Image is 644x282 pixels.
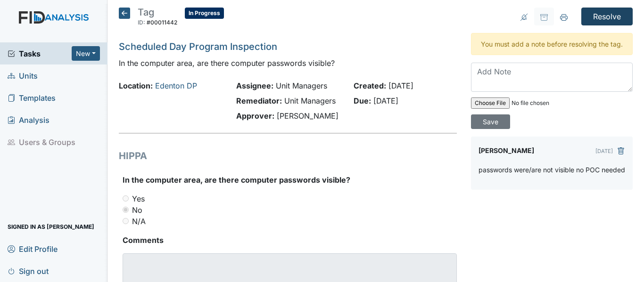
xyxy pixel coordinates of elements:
span: Units [8,68,38,83]
strong: Assignee: [236,81,273,90]
strong: Remediator: [236,96,282,105]
strong: Due: [354,96,371,105]
span: #00011442 [147,19,177,26]
p: passwords were/are not visible no POC needed [479,165,625,175]
label: Yes [132,193,145,204]
span: [DATE] [373,96,398,105]
span: ID: [138,19,145,26]
input: N/A [123,218,129,224]
label: N/A [132,216,146,227]
span: [DATE] [388,81,413,90]
span: Edit Profile [8,242,58,256]
div: You must add a note before resolving the tag. [471,33,633,55]
button: New [72,46,100,61]
span: Unit Managers [284,96,336,105]
span: Tag [138,7,154,18]
span: [PERSON_NAME] [277,111,339,121]
strong: Created: [354,81,386,90]
span: Unit Managers [276,81,327,90]
input: Resolve [581,8,633,25]
label: No [132,204,142,216]
strong: Location: [119,81,153,90]
a: Tasks [8,48,72,59]
span: Sign out [8,264,49,278]
p: In the computer area, are there computer passwords visible? [119,57,457,69]
input: Yes [123,195,129,201]
input: No [123,207,129,213]
label: [PERSON_NAME] [479,144,534,157]
a: Edenton DP [155,81,197,90]
label: In the computer area, are there computer passwords visible? [123,174,350,185]
strong: Approver: [236,111,274,121]
a: Scheduled Day Program Inspection [119,41,277,52]
small: [DATE] [595,148,613,154]
span: Analysis [8,113,50,127]
strong: Comments [123,234,457,246]
input: Save [471,114,510,129]
h1: HIPPA [119,149,457,163]
span: Signed in as [PERSON_NAME] [8,219,94,234]
span: In Progress [185,8,224,19]
span: Templates [8,90,56,105]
